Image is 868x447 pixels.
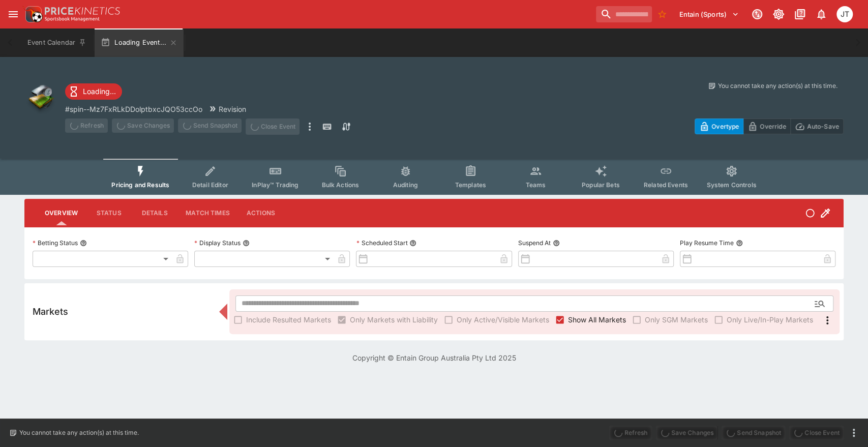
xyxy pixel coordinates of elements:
[243,240,250,247] button: Display Status
[37,201,86,225] button: Overview
[192,181,228,189] span: Detail Editor
[760,121,786,132] p: Override
[848,427,860,439] button: more
[811,294,829,313] button: Open
[525,181,546,189] span: Teams
[80,240,87,247] button: Betting Status
[680,239,734,247] p: Play Resume Time
[304,118,316,135] button: more
[95,28,184,57] button: Loading Event...
[812,5,830,23] button: Notifications
[596,6,652,22] input: search
[455,181,486,189] span: Templates
[718,81,837,91] p: You cannot take any action(s) at this time.
[769,5,788,23] button: Toggle light/dark mode
[518,239,551,247] p: Suspend At
[644,181,688,189] span: Related Events
[821,314,833,326] svg: More
[807,121,839,132] p: Auto-Save
[836,6,853,22] div: Joshua Thomson
[711,121,739,132] p: Overtype
[706,181,756,189] span: System Controls
[350,314,438,325] span: Only Markets with Liability
[45,17,100,21] img: Sportsbook Management
[83,86,116,97] p: Loading...
[393,181,418,189] span: Auditing
[727,314,813,325] span: Only Live/In-Play Markets
[409,240,416,247] button: Scheduled Start
[252,181,298,189] span: InPlay™ Trading
[321,181,359,189] span: Bulk Actions
[22,4,43,24] img: PriceKinetics Logo
[24,81,57,114] img: other.png
[673,6,745,22] button: Select Tenant
[219,104,246,114] p: Revision
[654,6,670,22] button: No Bookmarks
[21,28,93,57] button: Event Calendar
[111,181,169,189] span: Pricing and Results
[791,5,809,23] button: Documentation
[695,118,844,134] div: Start From
[33,239,78,247] p: Betting Status
[4,5,22,23] button: open drawer
[582,181,620,189] span: Popular Bets
[177,201,238,225] button: Match Times
[833,3,856,25] button: Joshua Thomson
[457,314,549,325] span: Only Active/Visible Markets
[246,314,331,325] span: Include Resulted Markets
[86,201,132,225] button: Status
[103,159,764,195] div: Event type filters
[33,306,68,317] h5: Markets
[132,201,177,225] button: Details
[356,239,407,247] p: Scheduled Start
[194,239,241,247] p: Display Status
[790,118,844,134] button: Auto-Save
[19,428,139,437] p: You cannot take any action(s) at this time.
[568,314,626,325] span: Show All Markets
[736,240,743,247] button: Play Resume Time
[748,5,766,23] button: Connected to PK
[65,104,202,114] p: Copy To Clipboard
[645,314,708,325] span: Only SGM Markets
[238,201,284,225] button: Actions
[553,240,560,247] button: Suspend At
[695,118,743,134] button: Overtype
[45,7,120,15] img: PriceKinetics
[743,118,790,134] button: Override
